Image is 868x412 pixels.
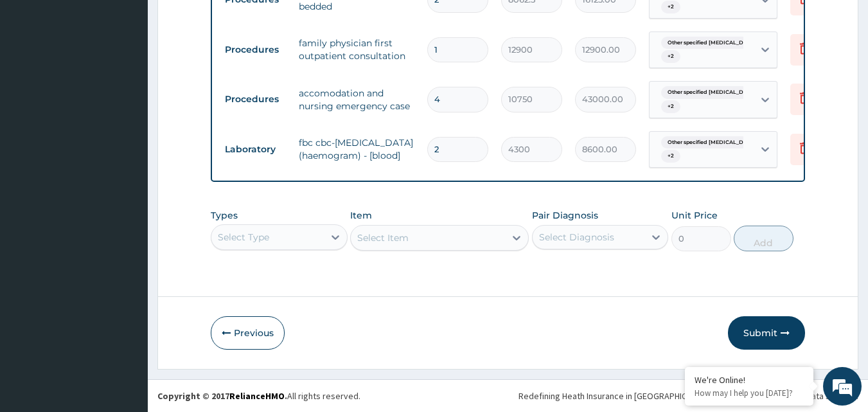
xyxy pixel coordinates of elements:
label: Types [211,210,238,221]
button: Submit [728,316,805,350]
span: Other specified [MEDICAL_DATA] [661,136,763,149]
td: fbc cbc-[MEDICAL_DATA] (haemogram) - [blood] [292,130,421,168]
div: Select Diagnosis [539,231,614,244]
div: Redefining Heath Insurance in [GEOGRAPHIC_DATA] using Telemedicine and Data Science! [518,390,858,402]
button: Previous [211,316,285,350]
span: + 2 [661,100,680,113]
span: Other specified [MEDICAL_DATA] [661,86,763,99]
div: Chat with us now [67,72,216,89]
td: Procedures [218,87,292,111]
footer: All rights reserved. [148,379,868,412]
label: Item [350,209,372,222]
span: + 2 [661,50,680,63]
textarea: Type your message and hit 'Enter' [6,275,245,320]
td: accomodation and nursing emergency case [292,80,421,119]
img: d_794563401_company_1708531726252_794563401 [24,64,52,96]
span: + 2 [661,150,680,163]
strong: Copyright © 2017 . [157,390,287,402]
label: Unit Price [671,209,718,222]
span: We're online! [75,124,177,254]
div: We're Online! [695,374,804,386]
label: Pair Diagnosis [532,209,598,222]
td: Procedures [218,38,292,62]
td: family physician first outpatient consultation [292,30,421,69]
button: Add [734,226,793,251]
span: + 2 [661,1,680,13]
div: Select Type [218,231,269,244]
span: Other specified [MEDICAL_DATA] [661,37,763,49]
a: RelianceHMO [229,390,285,402]
td: Laboratory [218,138,292,161]
div: Minimize live chat window [211,6,242,37]
p: How may I help you today? [695,388,804,399]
